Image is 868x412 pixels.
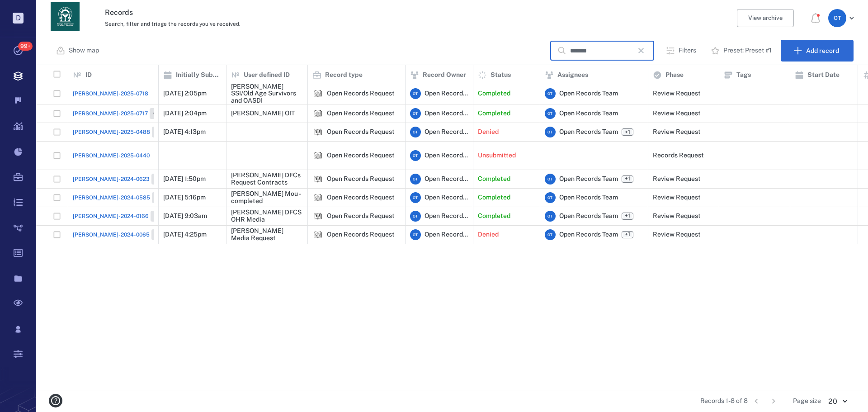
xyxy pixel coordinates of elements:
[410,192,421,203] div: O T
[73,127,177,137] a: [PERSON_NAME]-2025-0488
[622,175,633,183] span: +1
[559,212,618,221] span: Open Records Team
[559,193,618,202] span: Open Records Team
[653,175,701,182] div: Review Request
[73,231,150,239] span: [PERSON_NAME]-2024-0065
[705,40,779,62] button: Preset: Preset #1
[163,128,206,137] p: [DATE] 4:13pm
[85,71,92,80] p: ID
[73,174,176,185] a: [PERSON_NAME]-2024-0623Closed
[410,229,421,240] div: O T
[545,229,556,240] div: O T
[622,213,633,220] span: +1
[312,88,323,99] img: icon Open Records Request
[327,231,395,238] div: Open Records Request
[545,88,556,99] div: O T
[679,46,696,55] p: Filters
[312,192,323,203] img: icon Open Records Request
[231,110,295,117] div: [PERSON_NAME] OIT
[105,7,598,18] h3: Records
[327,110,395,117] div: Open Records Request
[807,71,840,80] p: Start Date
[425,193,468,202] span: Open Records Team
[312,211,323,222] img: icon Open Records Request
[828,9,857,27] button: OT
[653,213,701,219] div: Review Request
[51,2,80,31] img: Georgia Department of Human Services logo
[163,212,207,221] p: [DATE] 9:03am
[700,397,748,406] span: Records 1-8 of 8
[653,152,704,159] div: Records Request
[312,211,323,222] div: Open Records Request
[736,71,751,80] p: Tags
[20,6,39,14] span: Help
[176,71,222,80] p: Initially Submitted Date
[425,109,468,118] span: Open Records Team
[73,175,150,183] span: [PERSON_NAME]-2024-0623
[231,172,303,186] div: [PERSON_NAME] DFCs Request Contracts
[312,174,323,185] img: icon Open Records Request
[653,194,701,201] div: Review Request
[18,42,33,51] span: 99+
[73,152,150,160] span: [PERSON_NAME]-2025-0440
[327,175,395,182] div: Open Records Request
[622,128,633,136] span: +1
[73,194,150,202] span: [PERSON_NAME]-2024-0585
[793,397,821,406] span: Page size
[723,46,772,55] p: Preset: Preset #1
[231,227,303,242] div: [PERSON_NAME] Media Request
[312,192,323,203] div: Open Records Request
[312,150,323,161] img: icon Open Records Request
[410,174,421,185] div: O T
[105,21,241,27] span: Search, filter and triage the records you've received.
[327,213,395,219] div: Open Records Request
[51,2,80,34] a: Go home
[653,231,701,238] div: Review Request
[410,211,421,222] div: O T
[163,230,207,239] p: [DATE] 4:25pm
[73,128,150,136] span: [PERSON_NAME]-2025-0488
[748,394,782,408] nav: pagination navigation
[69,46,99,55] p: Show map
[73,192,177,203] a: [PERSON_NAME]-2024-0585
[478,193,510,202] p: Completed
[325,71,363,80] p: Record type
[478,151,516,160] p: Unsubmitted
[73,108,175,119] a: [PERSON_NAME]-2025-0717Closed
[410,88,421,99] div: O T
[545,127,556,137] div: O T
[478,89,510,98] p: Completed
[312,108,323,119] div: Open Records Request
[665,71,684,80] p: Phase
[327,152,395,159] div: Open Records Request
[559,109,618,118] span: Open Records Team
[312,229,323,240] img: icon Open Records Request
[660,40,703,62] button: Filters
[545,211,556,222] div: O T
[425,230,468,239] span: Open Records Team
[327,194,395,201] div: Open Records Request
[781,40,854,62] button: Add record
[478,175,510,184] p: Completed
[623,231,632,238] span: +1
[410,127,421,137] div: O T
[73,90,148,98] a: [PERSON_NAME]-2025-0718
[623,128,632,136] span: +1
[13,13,24,24] p: D
[151,110,173,118] span: Closed
[425,212,468,221] span: Open Records Team
[231,209,303,223] div: [PERSON_NAME] DFCS OHR Media
[653,128,701,135] div: Review Request
[653,110,701,117] div: Review Request
[312,88,323,99] div: Open Records Request
[312,127,323,137] img: icon Open Records Request
[163,175,206,184] p: [DATE] 1:50pm
[163,193,206,202] p: [DATE] 5:16pm
[545,192,556,203] div: O T
[478,109,510,118] p: Completed
[327,90,395,97] div: Open Records Request
[163,89,207,98] p: [DATE] 2:05pm
[45,390,66,411] button: help
[623,212,632,220] span: +1
[545,108,556,119] div: O T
